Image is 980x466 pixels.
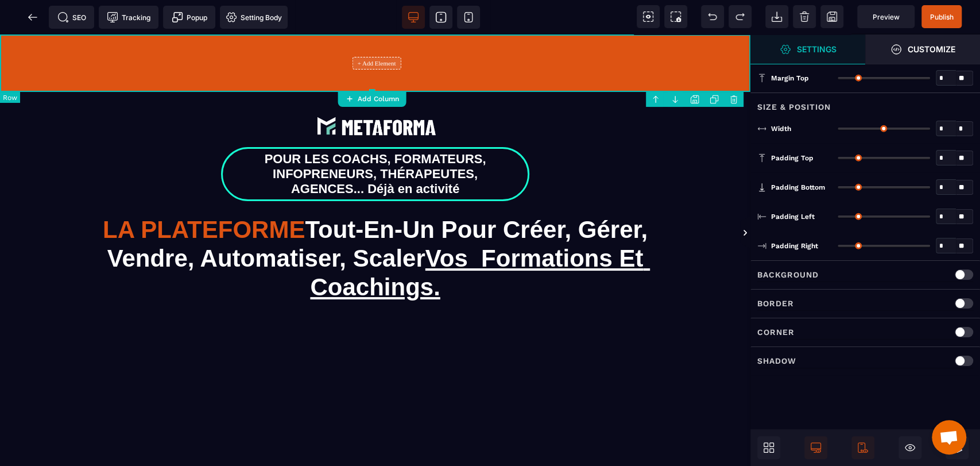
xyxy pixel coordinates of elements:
[49,6,94,29] span: Seo meta data
[701,5,724,28] span: Undo
[765,5,788,28] span: Open Import Webpage
[851,436,874,459] span: Is Show Mobile
[338,91,406,107] button: Add Column
[771,183,825,192] span: Padding Bottom
[402,6,425,29] span: View desktop
[771,124,791,133] span: Width
[57,11,86,23] span: SEO
[107,11,150,23] span: Tracking
[226,11,282,23] span: Setting Body
[729,5,752,28] span: Redo
[921,5,962,28] span: Save
[429,6,452,29] span: View tablet
[99,6,158,29] span: Tracking code
[865,34,980,64] span: Open Style Manager
[898,436,921,459] span: Cmd Hidden Block
[757,296,794,310] p: Border
[757,354,796,368] p: Shadow
[797,45,836,53] strong: Settings
[312,78,438,104] img: dce72762b8fdcab3cbcc23e8c84d924e_Adobe_Express_-_file_(1).png
[908,45,955,53] strong: Customize
[757,268,819,282] p: Background
[95,175,656,274] h1: Tout-En-Un Pour Créer, Gérer, Vendre, Automatiser, Scaler
[757,325,795,339] p: Corner
[820,5,843,28] span: Save
[857,5,915,28] span: Preview
[21,6,44,29] span: Back
[930,13,954,21] span: Publish
[771,74,809,83] span: Margin Top
[163,6,215,29] span: Create Alert Modal
[750,216,762,251] span: Toggle Views
[220,6,288,29] span: Favicon
[757,436,780,459] span: Open Blocks
[172,11,207,23] span: Popup
[771,212,815,221] span: Padding Left
[771,153,814,163] span: Padding Top
[310,210,650,266] span: Vos Formations Et Coachings.
[457,6,480,29] span: View mobile
[771,241,818,251] span: Padding Right
[873,13,900,21] span: Preview
[793,5,816,28] span: Clear
[664,5,687,28] span: Screenshot
[243,114,508,165] text: POUR LES COACHS, FORMATEURS, INFOPRENEURS, THÉRAPEUTES, AGENCES... Déjà en activité
[932,420,966,455] div: Mở cuộc trò chuyện
[804,436,827,459] span: Is Show Desktop
[358,95,399,103] strong: Add Column
[637,5,660,28] span: View components
[103,182,305,209] span: LA PLATEFORME
[750,34,865,64] span: Open Style Manager
[750,93,980,114] div: Size & Position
